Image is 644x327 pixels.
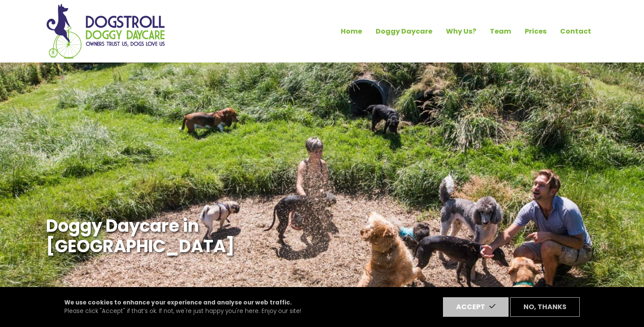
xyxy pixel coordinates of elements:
button: No, thanks [510,297,580,317]
img: Home [46,3,165,59]
a: Home [334,24,369,39]
a: Why Us? [439,24,483,39]
strong: We use cookies to enhance your experience and analyse our web traffic. [64,299,292,307]
button: Accept [443,297,509,317]
p: Please click "Accept" if that’s ok. If not, we're just happy you're here. Enjoy our site! [64,299,301,316]
a: Doggy Daycare [369,24,439,39]
a: Prices [518,24,553,39]
h1: Doggy Daycare in [GEOGRAPHIC_DATA] [46,216,364,256]
a: Contact [553,24,598,39]
a: Team [483,24,518,39]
